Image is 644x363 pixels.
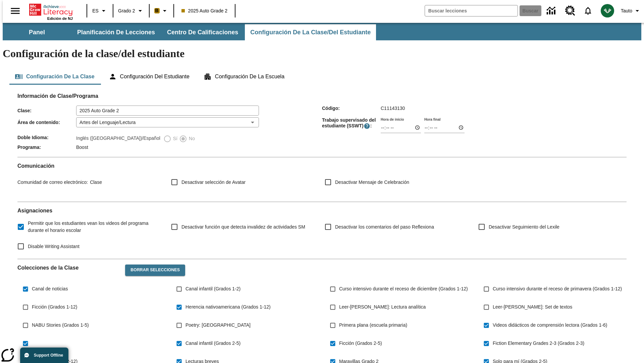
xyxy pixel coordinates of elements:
span: Desactivar selección de Avatar [181,179,246,186]
span: Support Offline [34,353,63,358]
span: Curso intensivo durante el receso de primavera (Grados 1-12) [493,285,622,292]
a: Notificaciones [579,2,597,19]
a: Centro de información [543,2,561,20]
label: Hora final [424,117,440,122]
span: Área de contenido : [17,120,76,125]
a: Portada [29,3,73,16]
span: Primera plana (escuela primaria) [339,322,407,329]
span: Código : [322,106,381,111]
span: Configuración de la clase/del estudiante [250,29,371,36]
button: Planificación de lecciones [72,24,160,40]
h2: Información de Clase/Programa [17,93,627,99]
span: Panel [29,29,45,36]
span: Canal de noticias [32,285,68,292]
span: ES [92,7,99,14]
span: Clase [88,179,102,185]
div: Portada [29,2,73,21]
span: Desactivar función que detecta invalidez de actividades SM [181,224,305,231]
button: El Tiempo Supervisado de Trabajo Estudiantil es el período durante el cual los estudiantes pueden... [364,123,370,129]
button: Borrar selecciones [125,265,185,276]
span: Boost [76,145,88,150]
span: Ficción (Grados 1-12) [32,304,77,311]
button: Configuración de la clase [9,69,100,85]
span: B [155,6,159,15]
span: Canal infantil (Grados 1-2) [185,285,240,292]
button: Lenguaje: ES, Selecciona un idioma [89,5,111,17]
button: Configuración de la clase/del estudiante [245,24,376,40]
span: Permitir que los estudiantes vean los videos del programa durante el horario escolar [28,220,160,234]
span: Edición de NJ [47,16,73,21]
span: Sí [171,135,177,142]
span: Poetry: [GEOGRAPHIC_DATA] [185,322,251,329]
h2: Comunicación [17,163,627,169]
span: Curso intensivo durante el receso de diciembre (Grados 1-12) [339,285,468,292]
input: Buscar campo [425,5,518,16]
span: Herencia nativoamericana (Grados 1-12) [185,304,271,311]
span: Clase : [17,108,76,113]
label: Inglés ([GEOGRAPHIC_DATA])/Español [76,135,160,143]
button: Grado: Grado 2, Elige un grado [115,5,147,17]
span: Disable Writing Assistant [28,243,79,250]
button: Panel [3,24,70,40]
div: Asignaciones [17,207,627,253]
button: Configuración de la escuela [198,69,290,85]
span: Doble Idioma : [17,135,76,140]
button: Centro de calificaciones [162,24,244,40]
span: Tauto [621,7,632,14]
button: Boost El color de la clase es anaranjado claro. Cambiar el color de la clase. [152,5,171,17]
span: Videos didácticos de comprensión lectora (Grados 1-6) [493,322,607,329]
label: Hora de inicio [381,117,404,122]
span: Leer-[PERSON_NAME]: Set de textos [493,304,572,311]
a: Centro de recursos, Se abrirá en una pestaña nueva. [561,2,579,20]
button: Escoja un nuevo avatar [597,2,618,19]
button: Configuración del estudiante [103,69,195,85]
h2: Colecciones de la Clase [17,265,120,271]
input: Clase [76,106,259,116]
span: Leer-[PERSON_NAME]: Lectura analítica [339,304,426,311]
span: Centro de calificaciones [167,29,238,36]
span: Desactivar los comentarios del paso Reflexiona [335,224,434,231]
span: Desactivar Seguimiento del Lexile [489,224,559,231]
img: avatar image [601,4,614,17]
span: Canal infantil (Grados 2-5) [185,340,240,347]
span: Grado 2 [118,7,135,14]
span: Planificación de lecciones [77,29,155,36]
h2: Asignaciones [17,207,627,214]
span: Fiction Elementary Grades 2-3 (Grados 2-3) [493,340,584,347]
span: 2025 Auto Grade 2 [181,7,228,14]
button: Abrir el menú lateral [5,1,25,21]
h1: Configuración de la clase/del estudiante [3,47,641,60]
div: Subbarra de navegación [3,24,377,40]
button: Perfil/Configuración [618,5,644,17]
span: C11143130 [381,106,405,111]
div: Configuración de la clase/del estudiante [9,69,635,85]
div: Subbarra de navegación [3,23,641,40]
div: Comunicación [17,163,627,196]
span: Ficción (Grados 2-5) [339,340,382,347]
div: Información de Clase/Programa [17,99,627,152]
span: Trabajo supervisado del estudiante (SSWT) : [322,117,381,129]
span: NABU Stories (Grados 1-5) [32,322,89,329]
span: Programa : [17,145,76,150]
div: Artes del Lenguaje/Lectura [76,117,259,127]
span: No [187,135,195,142]
span: Comunidad de correo electrónico : [17,179,88,185]
button: Support Offline [20,348,68,363]
span: Desactivar Mensaje de Celebración [335,179,409,186]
